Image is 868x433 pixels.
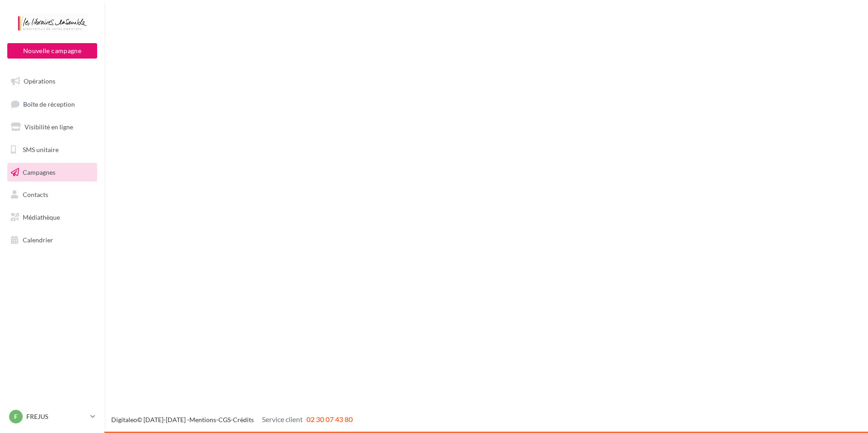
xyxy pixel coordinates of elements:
a: Digitaleo [111,416,137,423]
span: Opérations [24,77,55,85]
a: Mentions [189,416,216,423]
span: Médiathèque [23,213,60,221]
span: 02 30 07 43 80 [306,415,353,423]
span: SMS unitaire [23,146,59,153]
span: Calendrier [23,236,53,244]
a: Boîte de réception [5,94,99,114]
a: SMS unitaire [5,140,99,159]
a: Contacts [5,185,99,204]
span: © [DATE]-[DATE] - - - [111,416,353,423]
button: Nouvelle campagne [7,43,97,59]
a: Opérations [5,72,99,91]
p: FREJUS [26,412,87,421]
span: Boîte de réception [23,100,75,108]
a: Calendrier [5,231,99,250]
span: Campagnes [23,168,55,176]
a: Crédits [233,416,254,423]
span: Contacts [23,191,48,198]
span: Visibilité en ligne [25,123,73,131]
span: Service client [262,415,303,423]
a: Médiathèque [5,208,99,227]
a: Campagnes [5,163,99,182]
a: Visibilité en ligne [5,118,99,137]
span: F [14,412,18,421]
a: F FREJUS [7,408,97,425]
a: CGS [218,416,231,423]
